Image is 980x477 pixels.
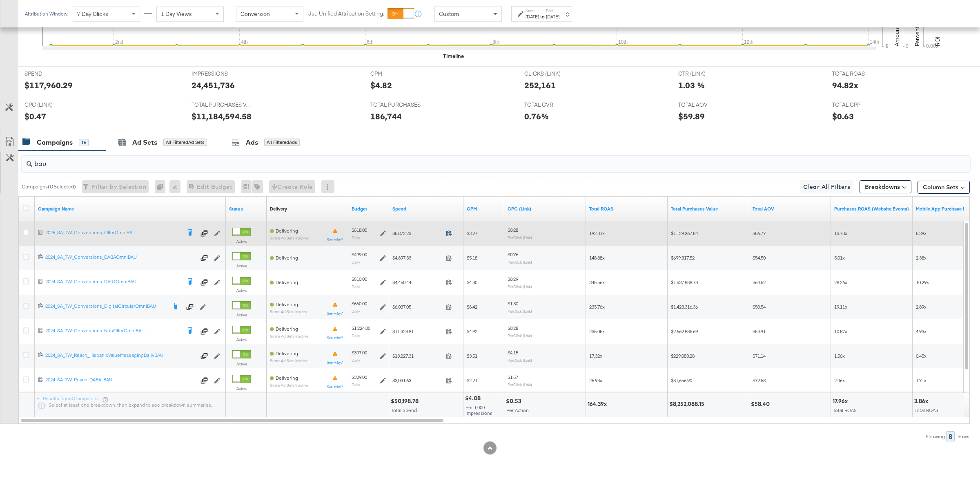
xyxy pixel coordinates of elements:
span: $0.28 [508,227,518,233]
span: $229,083.28 [671,353,695,359]
span: $6,037.05 [392,304,443,310]
div: 2024_SA_TW_Reach_HispanicValueMessagingDailyBAU [45,352,196,358]
span: $71.14 [753,353,766,359]
span: $3.27 [467,230,477,236]
span: Total Spend [391,407,417,413]
span: SPEND [24,70,86,78]
span: 2.38x [916,255,927,261]
span: 2.89x [916,304,927,310]
button: Column Sets [918,181,970,194]
div: $58.40 [751,400,772,408]
sub: Daily [352,235,360,240]
div: $510.00 [352,276,367,282]
span: $81,656.90 [671,377,692,383]
div: Showing: [925,434,946,439]
label: Start: [526,8,539,13]
div: $0.63 [832,110,854,122]
span: $4,697.33 [392,255,443,261]
div: $59.89 [678,110,705,122]
span: $64.62 [753,279,766,285]
a: The total value of the purchase actions divided by spend tracked by your Custom Audience pixel on... [834,206,909,212]
span: Total ROAS [915,407,938,413]
span: Delivering [276,228,298,234]
span: 2.06x [834,377,845,383]
sub: Daily [352,333,360,338]
sub: Some Ad Sets Inactive [270,358,308,363]
a: The maximum amount you're willing to spend on your ads, on average each day or over the lifetime ... [352,206,386,212]
span: $1,129,267.84 [671,230,698,236]
div: 1.03 % [678,79,705,91]
sub: Per Click (Link) [508,235,532,240]
span: Clear All Filters [803,182,850,192]
span: 10.57x [834,328,847,334]
span: Delivering [276,255,298,261]
sub: Daily [352,260,360,264]
div: 186,744 [370,110,402,122]
span: $1,537,888.78 [671,279,698,285]
div: $329.00 [352,374,367,381]
label: Active [232,361,251,367]
sub: Per Click (Link) [508,382,532,387]
span: CPM [370,70,432,78]
label: Active [232,288,251,293]
span: 235.05x [589,328,605,334]
div: 252,161 [524,79,556,91]
label: Use Unified Attribution Setting: [307,10,384,18]
span: $1.30 [508,300,518,307]
div: $4.08 [465,394,483,402]
span: $4.30 [467,279,477,285]
a: Web + Mobile [753,206,828,212]
div: 8 [946,431,955,441]
sub: Per Click (Link) [508,260,532,264]
span: CPC (LINK) [24,101,86,109]
span: $56.77 [753,230,766,236]
text: Percent [913,27,921,46]
sub: Per Click (Link) [508,309,532,314]
a: 2025_SA_TW_Conversions_OfferOmniBAU [45,229,181,237]
span: $4,450.44 [392,279,443,285]
span: 1.56x [834,353,845,359]
div: Campaigns ( 0 Selected) [22,183,76,190]
span: $3.51 [467,353,477,359]
span: Per Action [506,407,529,413]
span: 5.01x [834,255,845,261]
sub: Per Click (Link) [508,358,532,363]
div: Attribution Window: [24,11,69,17]
span: $54.91 [753,328,766,334]
div: $11,184,594.58 [192,110,252,122]
div: All Filtered Ads [264,139,300,146]
div: $0.53 [506,397,523,405]
div: 0 [155,180,169,193]
span: Delivering [276,279,298,285]
div: 17.96x [833,397,850,405]
div: $397.00 [352,349,367,356]
span: Delivering [276,375,298,381]
div: 2024_SA_TW_Conversions_DABAOmniBAU [45,254,196,260]
span: 28.26x [834,279,847,285]
a: The average cost you've paid to have 1,000 impressions of your ad. [467,206,501,212]
span: TOTAL ROAS [832,70,893,78]
label: Active [232,239,251,244]
span: TOTAL CVR [524,101,586,109]
span: $0.76 [508,251,518,258]
sub: Daily [352,284,360,289]
span: Conversion [241,10,270,18]
div: 2024_SA_TW_Reach_DABA_BAU [45,376,196,383]
div: 0.76% [524,110,549,122]
span: Delivering [276,301,298,307]
span: Custom [439,10,459,18]
span: CLICKS (LINK) [524,70,586,78]
sub: Some Ad Sets Inactive [270,334,308,338]
span: 4.93x [916,328,927,334]
sub: Per Click (Link) [508,333,532,338]
span: IMPRESSIONS [192,70,253,78]
div: $8,252,088.15 [669,400,707,408]
div: $1,224.00 [352,325,370,331]
span: 192.31x [589,230,605,236]
text: ROI [934,36,941,46]
div: $618.00 [352,227,367,233]
div: [DATE] [546,13,559,20]
a: Your campaign name. [38,206,223,212]
a: The average cost for each link click you've received from your ad. [508,206,583,212]
a: 2024_SA_TW_Reach_DABA_BAU [45,376,196,385]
